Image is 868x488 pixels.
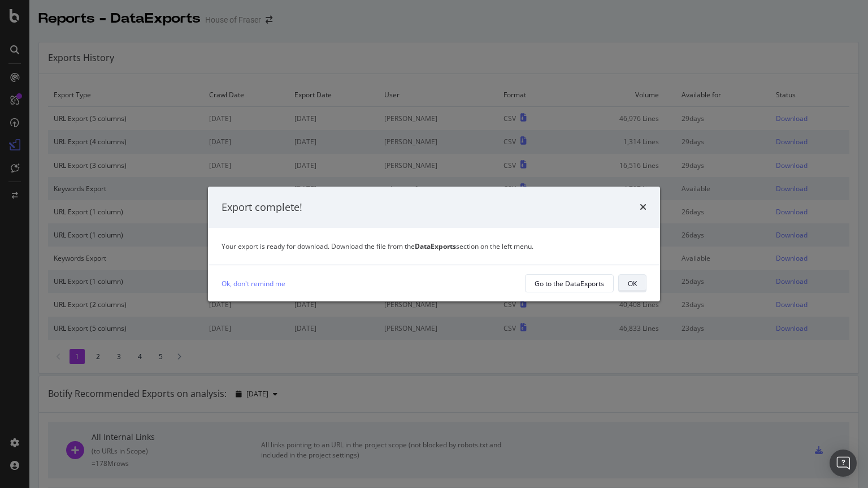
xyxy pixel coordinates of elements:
div: modal [208,187,660,302]
div: times [640,200,646,215]
strong: DataExports [415,241,456,251]
div: OK [628,279,637,288]
div: Open Intercom Messenger [830,450,857,477]
button: Go to the DataExports [525,274,614,292]
div: Your export is ready for download. Download the file from the [222,241,646,251]
div: Go to the DataExports [535,279,604,288]
a: Ok, don't remind me [222,278,285,290]
div: Export complete! [222,200,302,215]
button: OK [618,274,646,292]
span: section on the left menu. [415,241,533,251]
